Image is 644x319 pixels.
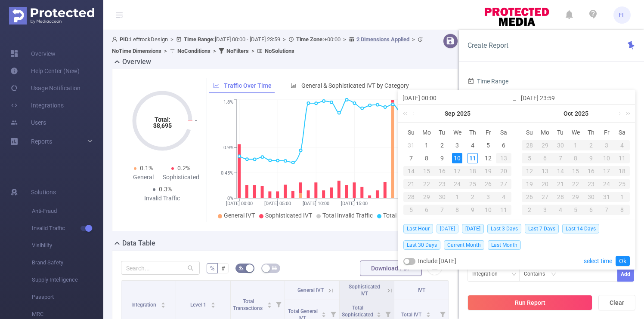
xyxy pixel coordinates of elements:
div: 20 [537,179,553,189]
td: October 15, 2025 [568,165,584,178]
td: September 30, 2025 [434,190,450,203]
td: November 4, 2025 [553,203,568,216]
td: September 12, 2025 [480,152,496,165]
div: 3 [599,140,614,150]
td: September 1, 2025 [419,139,434,152]
span: Visibility [32,237,103,254]
div: 12 [483,153,493,163]
div: 6 [419,205,434,215]
td: September 8, 2025 [419,152,434,165]
span: Fr [480,129,496,136]
div: 25 [465,179,480,189]
span: Mo [419,129,434,136]
div: 5 [568,205,584,215]
span: > [168,36,176,43]
tspan: [DATE] 05:00 [264,201,291,206]
td: October 4, 2025 [614,139,630,152]
img: Protected Media [9,7,94,25]
td: September 29, 2025 [419,190,434,203]
td: October 9, 2025 [583,152,599,165]
span: Mo [537,129,553,136]
i: icon: down [551,272,556,278]
h2: Data Table [122,238,155,248]
th: Wed [568,126,584,139]
tspan: 38,695 [153,122,171,129]
td: September 27, 2025 [496,178,511,190]
td: October 31, 2025 [599,190,614,203]
i: icon: bg-colors [238,265,244,270]
span: Anti-Fraud [32,202,103,220]
td: September 17, 2025 [450,165,465,178]
tspan: Total: [154,116,170,123]
td: October 23, 2025 [583,178,599,190]
span: > [341,36,349,43]
a: Next year (Control + right) [621,105,632,122]
td: September 14, 2025 [403,165,419,178]
td: September 11, 2025 [465,152,480,165]
div: 13 [496,153,511,163]
a: Previous month (PageUp) [411,105,418,122]
span: 0.1% [140,165,153,172]
tspan: 0% [227,196,233,201]
div: 22 [419,179,434,189]
td: November 7, 2025 [599,203,614,216]
th: Thu [583,126,599,139]
span: We [450,129,465,136]
td: September 25, 2025 [465,178,480,190]
td: October 6, 2025 [419,203,434,216]
td: September 28, 2025 [522,139,537,152]
td: October 5, 2025 [522,152,537,165]
span: [DATE] [462,224,484,233]
div: 7 [553,153,568,163]
td: October 29, 2025 [568,190,584,203]
b: PID: [120,36,130,43]
span: Last Month [488,240,521,250]
td: September 20, 2025 [496,165,511,178]
span: Traffic Over Time [224,82,272,89]
span: Tu [434,129,450,136]
td: October 10, 2025 [599,152,614,165]
td: November 6, 2025 [583,203,599,216]
tspan: [DATE] 15:00 [341,201,368,206]
div: 14 [403,166,419,176]
span: Th [465,129,480,136]
div: Include [DATE] [403,253,456,269]
div: 28 [522,140,537,150]
div: 7 [434,205,450,215]
td: September 28, 2025 [403,190,419,203]
a: Ok [616,256,630,266]
div: 5 [522,153,537,163]
div: 24 [599,179,614,189]
td: November 2, 2025 [522,203,537,216]
div: 31 [406,140,416,150]
span: Solutions [31,184,56,201]
td: October 8, 2025 [450,203,465,216]
td: September 9, 2025 [434,152,450,165]
td: October 1, 2025 [568,139,584,152]
td: September 5, 2025 [480,139,496,152]
div: 15 [419,166,434,176]
th: Sat [496,126,511,139]
div: 4 [496,192,511,202]
div: 11 [468,153,478,163]
td: September 4, 2025 [465,139,480,152]
tspan: 0.9% [223,145,233,150]
div: 7 [599,205,614,215]
span: > [409,36,418,43]
u: 2 Dimensions Applied [356,36,409,43]
td: October 7, 2025 [553,152,568,165]
div: 8 [450,205,465,215]
div: 7 [406,153,416,163]
td: November 5, 2025 [568,203,584,216]
td: October 1, 2025 [450,190,465,203]
div: 29 [537,140,553,150]
td: October 30, 2025 [583,190,599,203]
input: Search... [121,261,200,275]
span: Current Month [444,240,484,250]
div: 2 [583,140,599,150]
div: 5 [483,140,493,150]
span: General IVT [224,212,255,219]
td: October 13, 2025 [537,165,553,178]
div: 2 [465,192,480,202]
b: Time Range: [184,36,215,43]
